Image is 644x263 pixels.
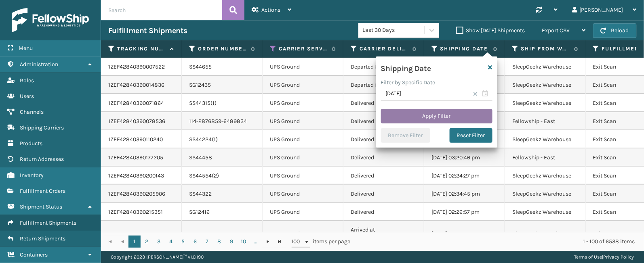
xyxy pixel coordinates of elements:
[189,81,211,88] a: SG12435
[505,94,586,112] td: SleepGeekz Warehouse
[263,94,343,112] td: UPS Ground
[505,148,586,167] td: Fellowship - East
[198,45,247,52] label: Order Number
[101,94,182,112] td: 1ZEF42840390071864
[505,185,586,203] td: SleepGeekz Warehouse
[381,87,492,101] input: MM/DD/YYYY
[456,27,525,34] label: Show [DATE] Shipments
[505,203,586,221] td: SleepGeekz Warehouse
[261,6,280,13] span: Actions
[292,238,304,246] span: 100
[141,236,153,248] a: 2
[250,236,262,248] a: ...
[20,61,58,68] span: Administration
[505,76,586,94] td: SleepGeekz Warehouse
[153,236,165,248] a: 3
[263,112,343,130] td: UPS Ground
[189,154,212,161] a: SS44458
[189,136,218,143] a: SS44224(1)
[542,27,570,34] span: Export CSV
[575,254,602,260] a: Terms of Use
[189,100,217,106] a: SS44315(1)
[101,58,182,76] td: 1ZEF42840390007522
[274,236,286,248] a: Go to the last page
[201,236,213,248] a: 7
[263,130,343,148] td: UPS Ground
[343,185,424,203] td: Delivered
[381,61,431,73] h4: Shipping Date
[101,130,182,148] td: 1ZEF42840390110240
[343,76,424,94] td: Departed from Facility
[20,203,62,210] span: Shipment Status
[128,236,141,248] a: 1
[424,203,505,221] td: [DATE] 02:26:57 pm
[343,130,424,148] td: Delivered
[238,236,250,248] a: 10
[381,128,430,143] button: Remove Filter
[343,148,424,167] td: Delivered
[424,221,505,247] td: [DATE] 02:28:17 pm
[362,26,425,35] div: Last 30 Days
[117,45,166,52] label: Tracking Number
[20,251,48,258] span: Containers
[265,238,271,245] span: Go to the next page
[101,221,182,247] td: 1ZEF42840390245051
[575,251,634,263] div: |
[343,58,424,76] td: Departed from Facility
[19,45,33,52] span: Menu
[277,238,283,245] span: Go to the last page
[381,79,436,86] label: Filter by Specific Date
[263,58,343,76] td: UPS Ground
[101,148,182,167] td: 1ZEF42840390177205
[20,235,65,242] span: Return Shipments
[505,58,586,76] td: SleepGeekz Warehouse
[20,156,64,163] span: Return Addresses
[424,185,505,203] td: [DATE] 02:34:45 pm
[213,236,225,248] a: 8
[108,26,187,35] h3: Fulfillment Shipments
[189,118,247,125] a: 114-2876859-6489834
[440,45,489,52] label: Shipping Date
[604,254,634,260] a: Privacy Policy
[189,236,201,248] a: 6
[20,140,42,147] span: Products
[189,172,219,179] a: SS44554(2)
[20,124,64,131] span: Shipping Carriers
[189,63,212,70] a: SS44655
[20,77,34,84] span: Roles
[521,45,570,52] label: Ship from warehouse
[292,236,351,248] span: items per page
[343,221,424,247] td: Arrived at [GEOGRAPHIC_DATA]
[111,251,204,263] p: Copyright 2023 [PERSON_NAME]™ v 1.0.190
[189,230,211,237] a: SG12435
[593,23,637,38] button: Reload
[263,185,343,203] td: UPS Ground
[12,8,89,32] img: logo
[343,112,424,130] td: Delivered
[450,128,492,143] button: Reset Filter
[505,130,586,148] td: SleepGeekz Warehouse
[505,112,586,130] td: Fellowship - East
[263,148,343,167] td: UPS Ground
[343,167,424,185] td: Delivered
[343,94,424,112] td: Delivered
[101,112,182,130] td: 1ZEF42840390078536
[362,238,635,246] div: 1 - 100 of 6538 items
[189,209,210,215] a: SG12416
[165,236,177,248] a: 4
[381,109,492,123] button: Apply Filter
[360,45,408,52] label: Carrier Delivery Status
[189,190,212,197] a: SS44322
[20,188,65,194] span: Fulfillment Orders
[424,148,505,167] td: [DATE] 03:20:46 pm
[343,203,424,221] td: Delivered
[279,45,328,52] label: Carrier Service
[101,185,182,203] td: 1ZEF42840390205906
[177,236,189,248] a: 5
[20,93,34,100] span: Users
[263,167,343,185] td: UPS Ground
[262,236,274,248] a: Go to the next page
[263,221,343,247] td: UPS Ground
[101,203,182,221] td: 1ZEF42840390215351
[505,221,586,247] td: SleepGeekz Warehouse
